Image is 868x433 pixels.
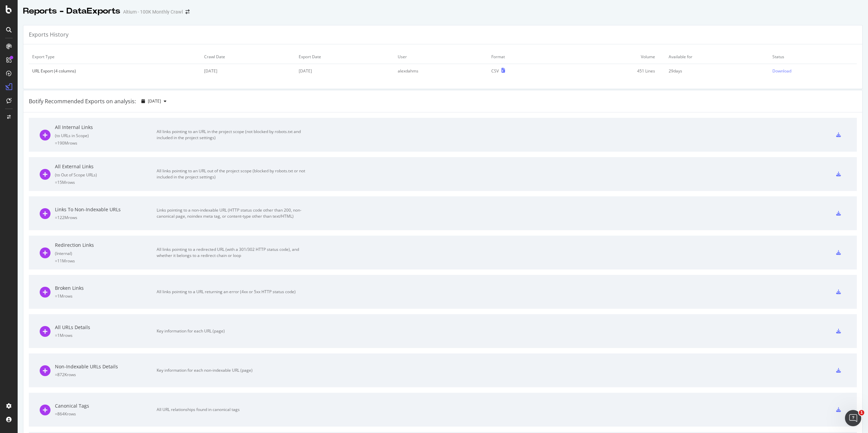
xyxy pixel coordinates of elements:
[55,324,157,331] div: All URLs Details
[55,372,157,377] div: = 872K rows
[295,64,394,78] td: [DATE]
[55,258,157,264] div: = 11M rows
[55,140,157,146] div: = 190M rows
[558,64,665,78] td: 451 Lines
[55,363,157,370] div: Non-Indexable URLs Details
[55,242,157,248] div: Redirection Links
[836,289,841,294] div: csv-export
[772,68,853,74] a: Download
[394,50,488,64] td: User
[201,50,295,64] td: Crawl Date
[836,172,841,176] div: csv-export
[55,179,157,185] div: = 15M rows
[157,129,309,141] div: All links pointing to an URL in the project scope (not blocked by robots.txt and included in the ...
[55,411,157,417] div: = 864K rows
[55,172,157,178] div: ( to Out of Scope URLs )
[55,215,157,220] div: = 122M rows
[488,50,558,64] td: Format
[295,50,394,64] td: Export Date
[55,133,157,138] div: ( to URLs in Scope )
[29,98,136,105] div: Botify Recommended Exports on analysis:
[55,124,157,131] div: All Internal Links
[157,367,309,373] div: Key information for each non-indexable URL (page)
[139,96,169,107] button: [DATE]
[772,68,791,74] div: Download
[836,407,841,412] div: csv-export
[491,68,499,74] div: CSV
[55,206,157,213] div: Links To Non-Indexable URLs
[29,31,68,39] div: Exports History
[55,293,157,299] div: = 1M rows
[148,98,161,104] span: 2025 Aug. 9th
[859,410,864,415] span: 1
[157,246,309,259] div: All links pointing to a redirected URL (with a 301/302 HTTP status code), and whether it belongs ...
[157,407,309,413] div: All URL relationships found in canonical tags
[836,132,841,137] div: csv-export
[201,64,295,78] td: [DATE]
[157,207,309,219] div: Links pointing to a non-indexable URL (HTTP status code other than 200, non-canonical page, noind...
[55,332,157,338] div: = 1M rows
[29,50,201,64] td: Export Type
[769,50,857,64] td: Status
[836,250,841,255] div: csv-export
[665,64,769,78] td: 29 days
[836,211,841,216] div: csv-export
[55,251,157,256] div: ( Internal )
[55,163,157,170] div: All External Links
[157,289,309,295] div: All links pointing to a URL returning an error (4xx or 5xx HTTP status code)
[55,285,157,291] div: Broken Links
[32,68,197,74] div: URL Export (4 columns)
[665,50,769,64] td: Available for
[185,9,190,14] div: arrow-right-arrow-left
[845,410,861,426] iframe: Intercom live chat
[558,50,665,64] td: Volume
[23,5,120,17] div: Reports - DataExports
[55,403,157,409] div: Canonical Tags
[836,368,841,373] div: csv-export
[157,328,309,334] div: Key information for each URL (page)
[394,64,488,78] td: alexdahms
[123,8,183,15] div: Altium - 100K Monthly Crawl
[836,329,841,333] div: csv-export
[157,168,309,180] div: All links pointing to an URL out of the project scope (blocked by robots.txt or not included in t...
